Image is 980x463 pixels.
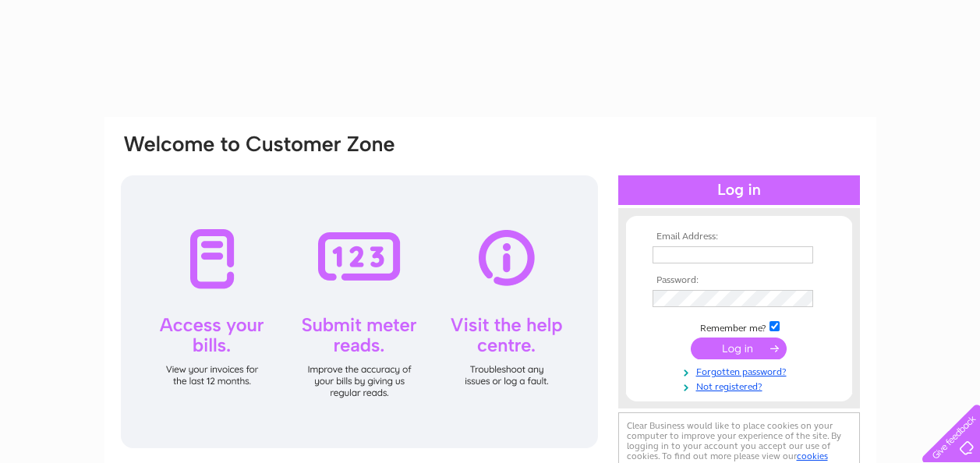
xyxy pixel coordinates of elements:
[649,231,830,242] th: Email Address:
[649,275,830,286] th: Password:
[653,363,830,378] a: Forgotten password?
[653,378,830,393] a: Not registered?
[691,338,787,359] input: Submit
[649,319,830,334] td: Remember me?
